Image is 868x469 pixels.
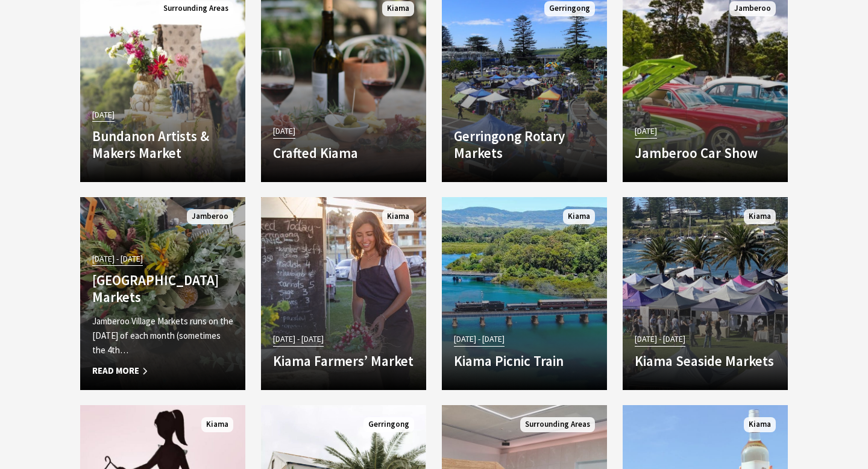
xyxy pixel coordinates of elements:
h4: Kiama Seaside Markets [635,353,776,370]
h4: Gerringong Rotary Markets [454,128,595,161]
span: [DATE] - [DATE] [92,252,143,266]
span: Surrounding Areas [159,1,233,16]
span: Read More [92,364,233,378]
span: Gerringong [544,1,595,16]
h4: Jamberoo Car Show [635,145,776,162]
a: [DATE] - [DATE] Kiama Picnic Train Kiama [442,197,607,390]
span: Gerringong [363,417,414,432]
a: [DATE] - [DATE] [GEOGRAPHIC_DATA] Markets Jamberoo Village Markets runs on the [DATE] of each mon... [80,197,245,390]
span: Kiama [382,1,414,16]
span: [DATE] [635,124,657,138]
span: Kiama [382,209,414,224]
h4: Kiama Picnic Train [454,353,595,370]
span: Jamberoo [187,209,233,224]
p: Jamberoo Village Markets runs on the [DATE] of each month (sometimes the 4th… [92,314,233,357]
span: [DATE] - [DATE] [454,332,505,346]
span: Kiama [744,417,776,432]
span: [DATE] - [DATE] [635,332,685,346]
h4: Kiama Farmers’ Market [273,353,414,370]
h4: Bundanon Artists & Makers Market [92,128,233,161]
span: Kiama [201,417,233,432]
span: Kiama [744,209,776,224]
a: [DATE] - [DATE] Kiama Farmers’ Market Kiama [261,197,426,390]
span: [DATE] [273,124,295,138]
span: Kiama [563,209,595,224]
span: Surrounding Areas [520,417,595,432]
span: [DATE] - [DATE] [273,332,324,346]
h4: Crafted Kiama [273,145,414,162]
span: Jamberoo [729,1,776,16]
a: [DATE] - [DATE] Kiama Seaside Markets Kiama [623,197,788,390]
h4: [GEOGRAPHIC_DATA] Markets [92,272,233,305]
span: [DATE] [92,108,115,122]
